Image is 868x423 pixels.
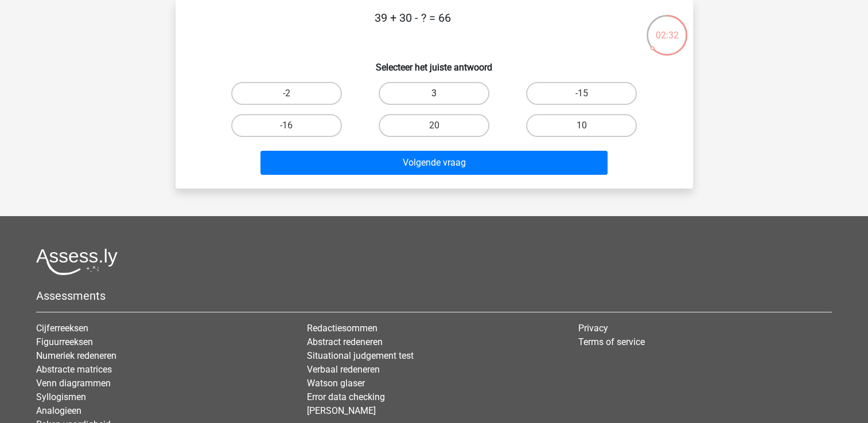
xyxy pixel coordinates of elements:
[307,336,383,347] a: Abstract redeneren
[36,289,832,303] h5: Assessments
[231,114,342,137] label: -16
[194,53,675,73] h6: Selecteer het juiste antwoord
[36,336,93,347] a: Figuurreeksen
[645,14,688,42] div: 02:32
[36,391,86,402] a: Syllogismen
[307,350,414,361] a: Situational judgement test
[526,82,637,105] label: -15
[379,114,489,137] label: 20
[307,323,377,334] a: Redactiesommen
[36,350,116,361] a: Numeriek redeneren
[36,364,112,375] a: Abstracte matrices
[36,405,81,416] a: Analogieen
[260,151,608,175] button: Volgende vraag
[194,9,632,44] p: 39 + 30 - ? = 66
[578,336,645,347] a: Terms of service
[36,323,88,334] a: Cijferreeksen
[379,82,489,105] label: 3
[307,364,380,375] a: Verbaal redeneren
[307,405,376,416] a: [PERSON_NAME]
[307,391,385,402] a: Error data checking
[578,323,608,334] a: Privacy
[231,82,342,105] label: -2
[36,248,118,275] img: Assessly logo
[526,114,637,137] label: 10
[307,378,365,389] a: Watson glaser
[36,378,111,389] a: Venn diagrammen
